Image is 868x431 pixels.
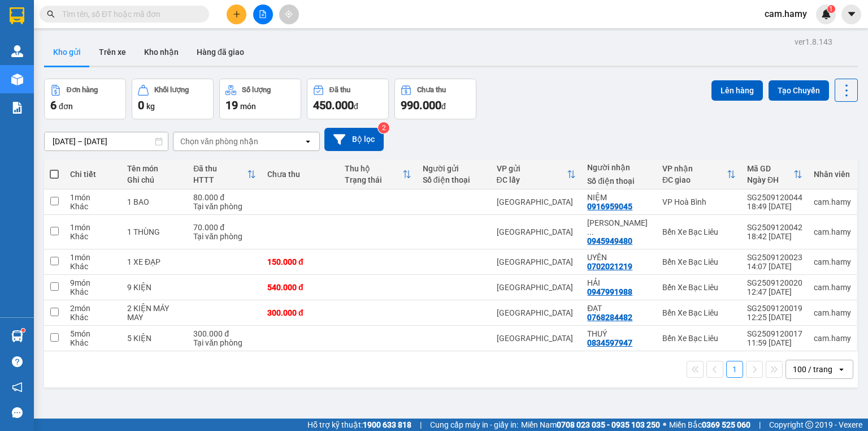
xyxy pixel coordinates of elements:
[557,420,660,429] strong: 0708 023 035 - 0935 103 250
[587,278,651,287] div: HẢI
[759,419,761,431] span: |
[279,5,299,24] button: aim
[253,5,273,24] button: file-add
[587,218,651,236] div: LÊ THANH TRÚC
[193,164,247,173] div: Đã thu
[587,313,632,322] div: 0768284482
[50,98,57,112] span: 6
[11,330,23,342] img: warehouse-icon
[814,197,851,206] div: cam.hamy
[497,227,576,236] div: [GEOGRAPHIC_DATA]
[138,98,144,112] span: 0
[662,197,736,206] div: VP Hoà Bình
[127,197,182,206] div: 1 BAO
[747,338,802,347] div: 11:59 [DATE]
[587,202,632,211] div: 0916959045
[10,7,24,24] img: logo-vxr
[193,232,256,241] div: Tại văn phòng
[193,193,256,202] div: 80.000 đ
[747,262,802,271] div: 14:07 [DATE]
[441,102,446,111] span: đ
[127,304,182,322] div: 2 KIỆN MÁY MAY
[67,86,98,94] div: Đơn hàng
[240,102,256,111] span: món
[132,79,214,119] button: Khối lượng0kg
[363,420,411,429] strong: 1900 633 818
[59,102,73,111] span: đơn
[193,175,247,184] div: HTTT
[423,164,485,173] div: Người gửi
[267,308,333,317] div: 300.000 đ
[127,283,182,292] div: 9 KIỆN
[70,287,116,296] div: Khác
[127,227,182,236] div: 1 THÙNG
[227,5,246,24] button: plus
[702,420,750,429] strong: 0369 525 060
[233,10,241,18] span: plus
[423,175,485,184] div: Số điện thoại
[491,160,582,189] th: Toggle SortBy
[814,257,851,266] div: cam.hamy
[12,356,23,367] span: question-circle
[135,38,188,66] button: Kho nhận
[662,227,736,236] div: Bến Xe Bạc Liêu
[188,38,253,66] button: Hàng đã giao
[663,423,666,427] span: ⚪️
[267,170,333,179] div: Chưa thu
[21,329,25,332] sup: 1
[587,176,651,186] div: Số điện thoại
[44,38,90,66] button: Kho gửi
[793,364,832,375] div: 100 / trang
[747,193,802,202] div: SG2509120044
[747,329,802,338] div: SG2509120017
[127,164,182,173] div: Tên món
[307,419,411,431] span: Hỗ trợ kỹ thuật:
[521,419,660,431] span: Miền Nam
[814,170,851,179] div: Nhân viên
[747,175,793,184] div: Ngày ĐH
[497,283,576,292] div: [GEOGRAPHIC_DATA]
[587,329,651,338] div: THUÝ
[726,361,743,378] button: 1
[662,334,736,343] div: Bến Xe Bạc Liêu
[420,419,422,431] span: |
[70,170,116,179] div: Chi tiết
[747,232,802,241] div: 18:42 [DATE]
[747,278,802,287] div: SG2509120020
[154,86,189,94] div: Khối lượng
[259,10,267,18] span: file-add
[225,98,238,112] span: 19
[303,137,313,146] svg: open
[324,128,384,151] button: Bộ lọc
[127,334,182,343] div: 5 KIỆN
[307,79,389,119] button: Đã thu450.000đ
[662,308,736,317] div: Bến Xe Bạc Liêu
[741,160,808,189] th: Toggle SortBy
[90,38,135,66] button: Trên xe
[837,365,846,374] svg: open
[285,10,293,18] span: aim
[497,334,576,343] div: [GEOGRAPHIC_DATA]
[497,164,567,173] div: VP gửi
[756,7,816,21] span: cam.hamy
[747,313,802,322] div: 12:25 [DATE]
[814,308,851,317] div: cam.hamy
[44,79,126,119] button: Đơn hàng6đơn
[11,74,23,85] img: warehouse-icon
[70,278,116,287] div: 9 món
[497,197,576,206] div: [GEOGRAPHIC_DATA]
[70,253,116,262] div: 1 món
[587,262,632,271] div: 0702021219
[587,253,651,262] div: UYÊN
[747,287,802,296] div: 12:47 [DATE]
[267,283,333,292] div: 540.000 đ
[841,5,861,24] button: caret-down
[11,102,23,114] img: solution-icon
[662,175,727,184] div: ĐC giao
[146,102,155,111] span: kg
[417,86,446,94] div: Chưa thu
[662,164,727,173] div: VP nhận
[587,236,632,245] div: 0945949480
[587,338,632,347] div: 0834597947
[711,80,763,101] button: Lên hàng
